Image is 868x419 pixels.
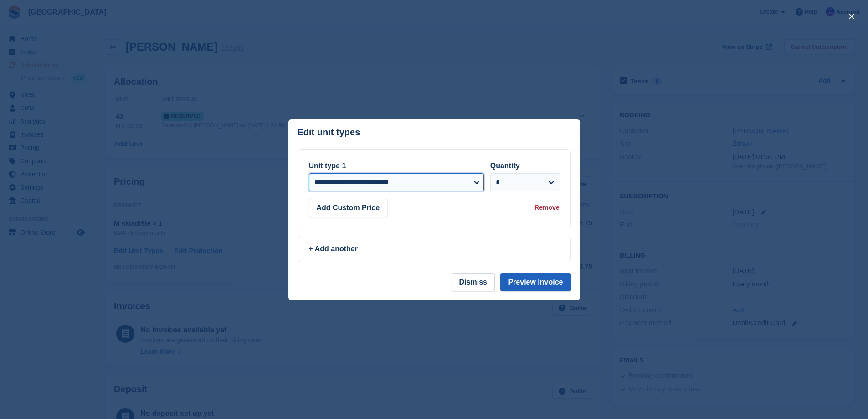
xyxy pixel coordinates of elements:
[534,203,559,212] div: Remove
[309,199,388,217] button: Add Custom Price
[298,236,571,262] a: + Add another
[309,162,346,170] label: Unit type 1
[844,9,859,24] button: close
[452,273,495,291] button: Dismiss
[500,273,570,291] button: Preview Invoice
[298,127,360,138] p: Edit unit types
[309,243,560,254] div: + Add another
[490,162,520,170] label: Quantity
